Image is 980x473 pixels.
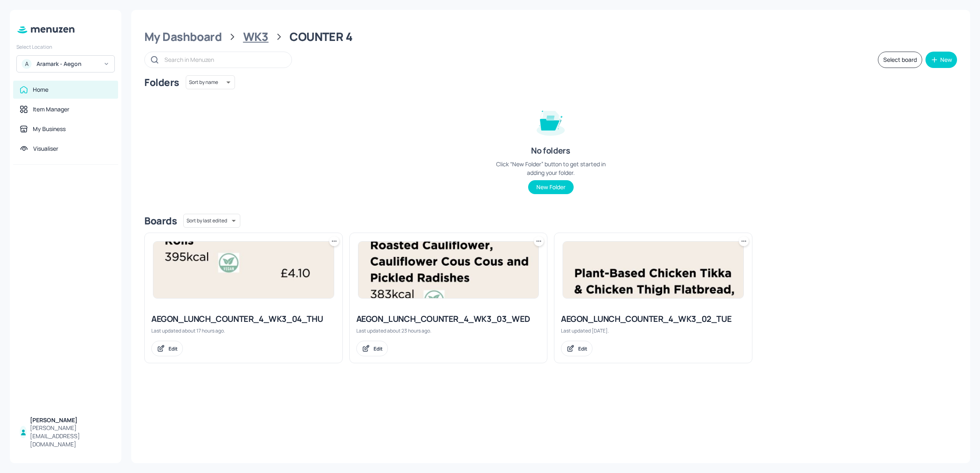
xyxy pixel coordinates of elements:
[561,313,745,325] div: AEGON_LUNCH_COUNTER_4_WK3_02_TUE
[374,345,383,352] div: Edit
[169,345,178,352] div: Edit
[183,213,240,229] div: Sort by last edited
[151,327,336,334] div: Last updated about 17 hours ago.
[356,327,541,334] div: Last updated about 23 hours ago.
[878,52,922,68] button: Select board
[144,214,177,227] div: Boards
[940,57,952,63] div: New
[356,313,541,325] div: AEGON_LUNCH_COUNTER_4_WK3_03_WED
[33,145,58,153] div: Visualiser
[16,43,115,50] div: Select Location
[33,125,66,133] div: My Business
[30,424,112,448] div: [PERSON_NAME][EMAIL_ADDRESS][DOMAIN_NAME]
[153,242,334,298] img: 2025-08-13-1755102239276yme7y2b70y9.jpeg
[531,145,570,156] div: No folders
[528,180,574,194] button: New Folder
[561,327,745,334] div: Last updated [DATE].
[563,242,743,298] img: 2025-08-10-1754838325347ad6q98b4uqn.jpeg
[925,52,957,68] button: New
[36,60,98,68] div: Aramark - Aegon
[530,101,571,142] img: folder-empty
[186,74,235,91] div: Sort by name
[358,242,539,298] img: 2025-08-13-17550822202513dbl5x6moi3.jpeg
[33,86,48,94] div: Home
[489,160,612,177] div: Click “New Folder” button to get started in adding your folder.
[22,59,32,69] div: A
[164,54,283,66] input: Search in Menuzen
[151,313,336,325] div: AEGON_LUNCH_COUNTER_4_WK3_04_THU
[144,29,222,44] div: My Dashboard
[243,29,269,44] div: WK3
[30,416,112,424] div: [PERSON_NAME]
[144,76,179,89] div: Folders
[578,345,587,352] div: Edit
[33,105,69,113] div: Item Manager
[289,29,352,44] div: COUNTER 4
